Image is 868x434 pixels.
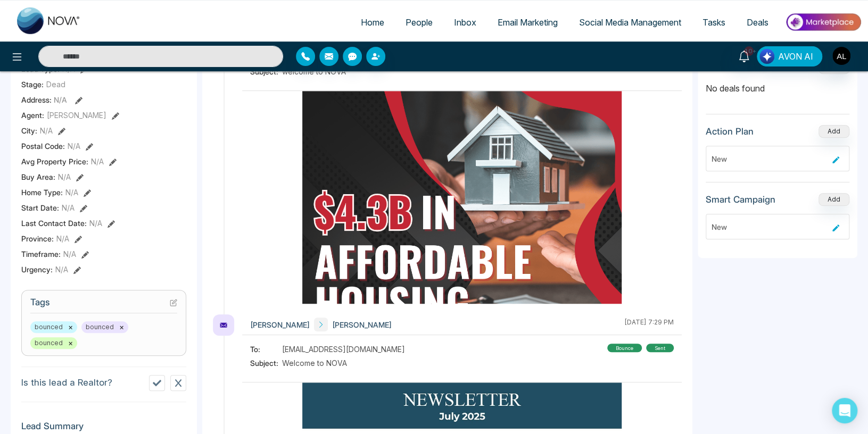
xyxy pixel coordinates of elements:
[91,156,104,167] span: N/A
[21,79,44,90] span: Stage:
[89,218,102,229] span: N/A
[21,233,54,244] span: Province :
[819,193,849,206] button: Add
[568,12,692,32] a: Social Media Management
[17,7,81,34] img: Nova CRM Logo
[350,12,395,32] a: Home
[706,194,775,205] h3: Smart Campaign
[406,17,433,28] span: People
[498,17,558,28] span: Email Marketing
[744,46,754,56] span: 10+
[607,344,642,352] div: bounce
[624,318,674,331] div: [DATE] 7:29 PM
[56,233,69,244] span: N/A
[736,12,779,32] a: Deals
[65,187,78,198] span: N/A
[30,297,177,313] h3: Tags
[21,187,63,198] span: Home Type :
[395,12,443,32] a: People
[21,202,59,213] span: Start Date :
[454,17,476,28] span: Inbox
[250,357,282,369] span: Subject:
[731,46,757,65] a: 10+
[47,110,106,121] span: [PERSON_NAME]
[62,202,75,213] span: N/A
[443,12,487,32] a: Inbox
[68,322,73,332] button: ×
[40,125,53,136] span: N/A
[21,110,44,121] span: Agent:
[21,125,37,136] span: City :
[706,82,849,95] p: No deals found
[55,264,68,275] span: N/A
[747,17,768,28] span: Deals
[119,322,124,332] button: ×
[21,140,65,152] span: Postal Code :
[250,319,310,330] span: [PERSON_NAME]
[21,94,67,105] span: Address:
[46,79,65,90] span: Dead
[579,17,681,28] span: Social Media Management
[487,12,568,32] a: Email Marketing
[250,344,282,355] span: To:
[30,321,77,333] span: bounced
[759,49,774,64] img: Lead Flow
[68,140,80,152] span: N/A
[712,221,828,232] div: New
[702,17,725,28] span: Tasks
[30,337,77,349] span: bounced
[784,10,862,34] img: Market-place.gif
[832,47,850,65] img: User Avatar
[282,344,405,355] span: [EMAIL_ADDRESS][DOMAIN_NAME]
[706,126,754,137] h3: Action Plan
[81,321,128,333] span: bounced
[757,46,822,66] button: AVON AI
[692,12,736,32] a: Tasks
[21,376,112,390] p: Is this lead a Realtor?
[250,66,282,77] span: Subject:
[361,17,384,28] span: Home
[646,344,674,352] div: sent
[21,171,55,182] span: Buy Area :
[68,338,73,348] button: ×
[63,248,76,260] span: N/A
[21,218,87,229] span: Last Contact Date :
[712,153,828,164] div: New
[282,357,347,369] span: Welcome to NOVA
[819,125,849,138] button: Add
[778,50,813,63] span: AVON AI
[282,66,346,77] span: welcome to NOVA
[21,264,53,275] span: Urgency :
[21,248,61,260] span: Timeframe :
[58,171,71,182] span: N/A
[332,319,392,330] span: [PERSON_NAME]
[832,398,857,423] div: Open Intercom Messenger
[54,95,67,104] span: N/A
[21,156,88,167] span: Avg Property Price :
